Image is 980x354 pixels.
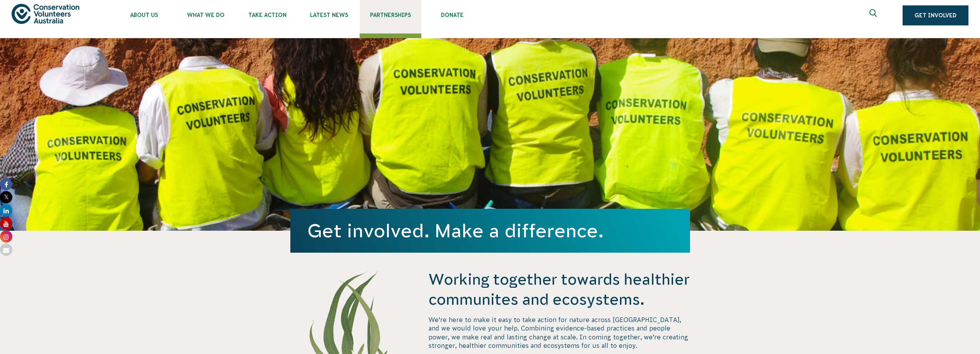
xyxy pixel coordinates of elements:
[360,12,421,18] span: Partnerships
[421,12,483,18] span: Donate
[113,12,175,18] span: About Us
[865,6,883,25] button: Expand search box Close search box
[307,220,673,241] h1: Get involved. Make a difference.
[236,12,298,18] span: Take Action
[175,12,236,18] span: What We Do
[429,315,690,350] p: We’re here to make it easy to take action for nature across [GEOGRAPHIC_DATA], and we would love ...
[12,4,79,23] img: logo.svg
[429,269,690,309] h4: Working together towards healthier communites and ecosystems.
[869,9,879,22] span: Expand search box
[298,12,360,18] span: Latest News
[903,5,968,25] a: Get Involved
